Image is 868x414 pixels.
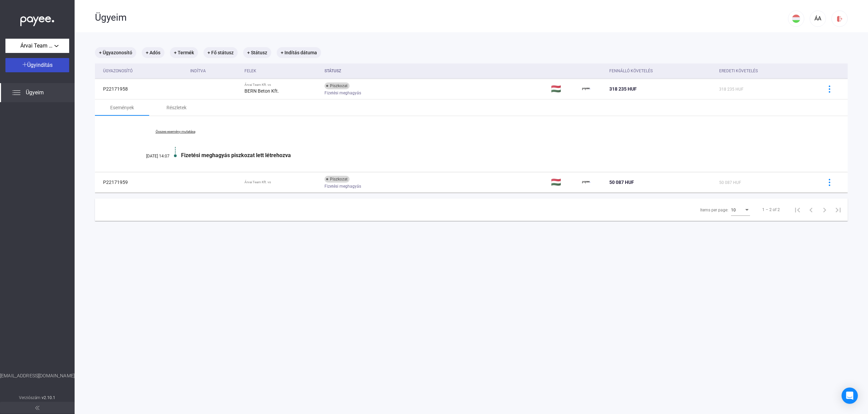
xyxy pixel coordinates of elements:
[831,203,845,217] button: Last page
[12,89,20,97] img: list.svg
[190,67,239,75] div: Indítva
[322,63,549,79] th: Státusz
[26,89,44,97] span: Ügyeim
[5,39,69,53] button: Árvai Team Kft.
[203,47,238,58] mat-chip: + Fő státusz
[244,83,319,87] div: Árvai Team Kft. vs
[95,47,136,58] mat-chip: + Ügyazonosító
[788,11,804,27] button: HU
[95,172,188,192] td: P22171959
[42,395,56,400] strong: v2.10.1
[731,208,736,212] span: 10
[836,15,843,22] img: logout-red
[700,206,728,214] div: Items per page:
[166,103,186,112] div: Részletek
[791,203,804,217] button: First page
[792,15,800,23] img: HU
[822,175,836,189] button: more-blue
[609,180,634,185] span: 50 087 HUF
[324,89,361,97] span: Fizetési meghagyás
[609,67,653,75] div: Fennálló követelés
[110,103,134,112] div: Események
[609,86,637,92] span: 318 235 HUF
[129,154,170,158] div: [DATE] 14:07
[812,15,824,23] div: ÁA
[762,206,780,214] div: 1 – 2 of 2
[5,58,69,72] button: Ügyindítás
[719,67,758,75] div: Eredeti követelés
[804,203,818,217] button: Previous page
[719,67,814,75] div: Eredeti követelés
[826,179,833,186] img: more-blue
[244,67,256,75] div: Felek
[831,11,848,27] button: logout-red
[842,388,858,404] div: Open Intercom Messenger
[582,178,590,186] img: payee-logo
[324,176,350,183] div: Piszkozat
[810,11,826,27] button: ÁA
[190,67,206,75] div: Indítva
[95,79,188,99] td: P22171958
[20,42,54,50] span: Árvai Team Kft.
[35,406,39,410] img: arrow-double-left-grey.svg
[719,180,741,185] span: 50 087 HUF
[129,130,222,134] a: Összes esemény mutatása
[277,47,321,58] mat-chip: + Indítás dátuma
[582,85,590,93] img: payee-logo
[20,13,54,26] img: white-payee-white-dot.svg
[822,82,836,96] button: more-blue
[719,87,744,92] span: 318 235 HUF
[170,47,198,58] mat-chip: + Termék
[244,180,319,184] div: Árvai Team Kft. vs
[818,203,831,217] button: Next page
[609,67,713,75] div: Fennálló követelés
[22,62,27,67] img: plus-white.svg
[324,182,361,190] span: Fizetési meghagyás
[826,86,833,93] img: more-blue
[244,67,319,75] div: Felek
[324,82,350,89] div: Piszkozat
[142,47,164,58] mat-chip: + Adós
[181,152,814,158] div: Fizetési meghagyás piszkozat lett létrehozva
[548,172,579,192] td: 🇭🇺
[27,62,53,68] span: Ügyindítás
[548,79,579,99] td: 🇭🇺
[103,67,185,75] div: Ügyazonosító
[95,12,788,23] div: Ügyeim
[731,206,750,214] mat-select: Items per page:
[103,67,133,75] div: Ügyazonosító
[244,88,279,94] strong: BERN Beton Kft.
[243,47,271,58] mat-chip: + Státusz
